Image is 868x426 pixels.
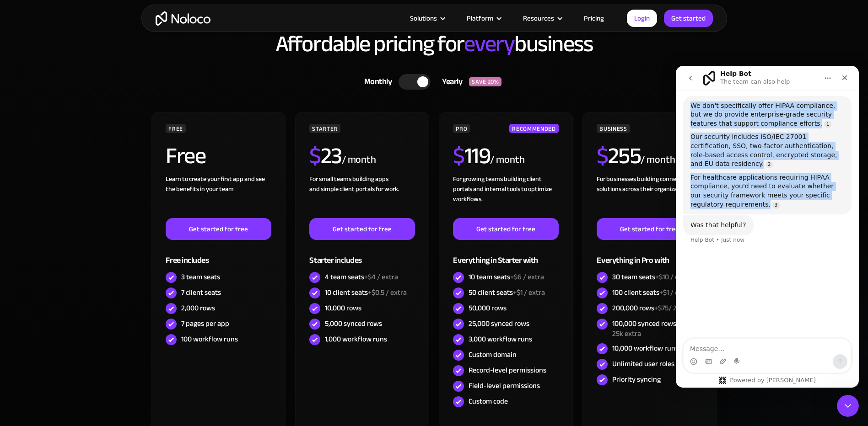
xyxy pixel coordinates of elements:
[309,240,415,270] div: Starter includes
[453,218,558,240] a: Get started for free
[612,272,691,282] div: 30 team seats
[612,374,661,384] div: Priority syncing
[612,359,674,369] div: Unlimited user roles
[181,303,215,313] div: 2,000 rows
[453,240,558,270] div: Everything in Starter with
[597,240,702,270] div: Everything in Pro with
[627,10,657,27] a: Login
[523,12,554,24] div: Resources
[469,272,544,282] div: 10 team seats
[612,319,702,339] div: 100,000 synced rows
[469,288,545,298] div: 50 client seats
[453,134,464,177] span: $
[325,319,382,329] div: 5,000 synced rows
[399,12,455,24] div: Solutions
[151,32,718,56] h2: Affordable pricing for business
[612,317,694,341] span: +$75/ 25k extra
[510,270,544,284] span: +$6 / extra
[410,12,437,24] div: Solutions
[467,12,493,24] div: Platform
[325,288,407,298] div: 10 client seats
[368,286,407,299] span: +$0.5 / extra
[325,334,387,344] div: 1,000 workflow runs
[469,396,508,406] div: Custom code
[166,174,271,218] div: Learn to create your first app and see the benefits in your team ‍
[641,153,675,167] div: / month
[655,270,691,284] span: +$10 / extra
[309,218,415,240] a: Get started for free
[181,288,221,298] div: 7 client seats
[664,10,713,27] a: Get started
[325,272,398,282] div: 4 team seats
[156,11,210,26] a: home
[469,350,517,360] div: Custom domain
[166,218,271,240] a: Get started for free
[597,134,608,177] span: $
[612,343,679,353] div: 10,000 workflow runs
[676,66,859,388] iframe: Intercom live chat
[181,272,220,282] div: 3 team seats
[490,153,524,167] div: / month
[654,301,702,315] span: +$75/ 25k extra
[453,144,490,167] h2: 119
[612,303,702,313] div: 200,000 rows
[309,174,415,218] div: For small teams building apps and simple client portals for work. ‍
[431,75,469,89] div: Yearly
[509,124,558,133] div: RECOMMENDED
[181,334,238,344] div: 100 workflow runs
[309,144,342,167] h2: 23
[309,124,340,133] div: STARTER
[469,334,532,344] div: 3,000 workflow runs
[342,153,376,167] div: / month
[453,174,558,218] div: For growing teams building client portals and internal tools to optimize workflows.
[166,240,271,270] div: Free includes
[455,12,512,24] div: Platform
[512,12,572,24] div: Resources
[659,286,691,299] span: +$1 / extra
[364,270,398,284] span: +$4 / extra
[325,303,361,313] div: 10,000 rows
[572,12,615,24] a: Pricing
[166,124,186,133] div: FREE
[464,22,515,65] span: every
[469,381,540,391] div: Field-level permissions
[166,144,205,167] h2: Free
[453,124,470,133] div: PRO
[469,303,507,313] div: 50,000 rows
[469,77,501,86] div: SAVE 20%
[597,124,630,133] div: BUSINESS
[469,319,529,329] div: 25,000 synced rows
[353,75,399,89] div: Monthly
[597,218,702,240] a: Get started for free
[469,365,546,375] div: Record-level permissions
[181,319,229,329] div: 7 pages per app
[513,286,545,299] span: +$1 / extra
[612,288,691,298] div: 100 client seats
[597,144,641,167] h2: 255
[597,174,702,218] div: For businesses building connected solutions across their organization. ‍
[309,134,321,177] span: $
